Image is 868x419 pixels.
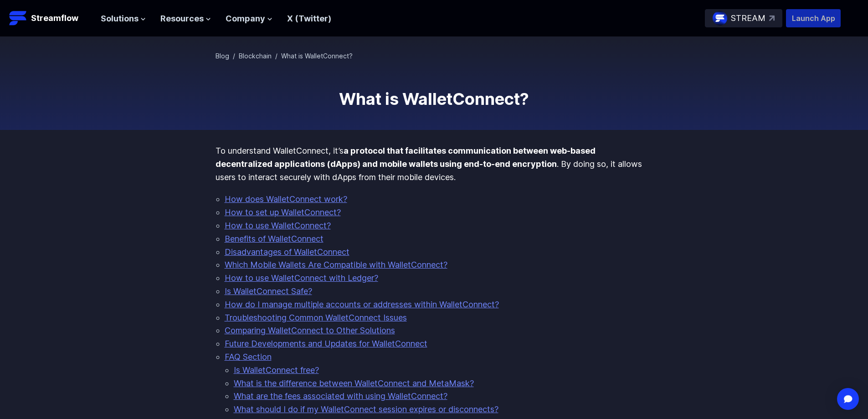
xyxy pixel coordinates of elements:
a: Blog [216,52,229,60]
img: Streamflow Logo [9,9,27,27]
span: Company [226,12,265,26]
a: Which Mobile Wallets Are Compatible with WalletConnect? [225,260,447,269]
p: STREAM [731,12,765,25]
button: Solutions [101,12,146,26]
span: / [233,52,235,60]
a: Disadvantages of WalletConnect [225,247,349,257]
p: To understand WalletConnect, it’s . By doing so, it allows users to interact securely with dApps ... [216,145,653,184]
a: Is WalletConnect free? [234,365,319,375]
button: Company [226,12,272,26]
a: Blockchain [239,52,272,60]
a: Future Developments and Updates for WalletConnect [225,339,427,348]
a: What are the fees associated with using WalletConnect? [234,391,447,401]
img: streamflow-logo-circle.png [713,11,727,26]
a: X (Twitter) [287,14,331,23]
a: How to set up WalletConnect? [225,207,341,217]
strong: a protocol that facilitates communication between web-based decentralized applications (dApps) an... [216,146,596,169]
a: How does WalletConnect work? [225,194,347,204]
span: / [275,52,277,60]
button: Launch App [786,9,841,27]
a: STREAM [705,9,782,27]
a: What should I do if my WalletConnect session expires or disconnects? [234,404,498,414]
a: Comparing WalletConnect to Other Solutions [225,326,395,335]
p: Streamflow [31,12,78,25]
span: Resources [160,12,204,26]
button: Resources [160,12,211,26]
a: Streamflow [9,9,92,27]
a: How to use WalletConnect with Ledger? [225,273,378,283]
a: FAQ Section [225,352,272,362]
span: What is WalletConnect? [281,52,353,60]
a: How to use WalletConnect? [225,221,331,230]
div: Open Intercom Messenger [837,388,859,410]
a: Is WalletConnect Safe? [225,286,312,296]
span: Solutions [101,12,139,26]
img: top-right-arrow.svg [769,16,775,21]
a: Troubleshooting Common WalletConnect Issues [225,313,407,322]
a: How do I manage multiple accounts or addresses within WalletConnect? [225,300,499,309]
a: Benefits of WalletConnect [225,234,324,243]
h1: What is WalletConnect? [216,90,653,108]
a: What is the difference between WalletConnect and MetaMask? [234,378,474,388]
